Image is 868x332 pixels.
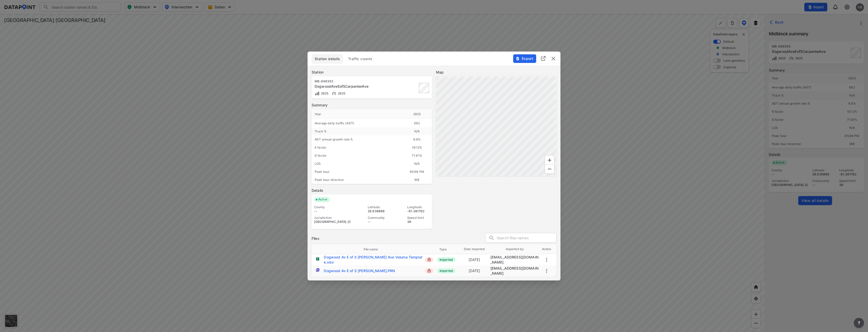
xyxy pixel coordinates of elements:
[854,318,864,328] button: more
[364,247,384,252] span: File name
[545,155,554,165] div: Zoom In
[324,268,395,273] div: Dogwood Av E of S Carpenter Av.PRN
[490,266,539,276] div: yrivera@volusia.org
[312,236,319,241] h3: Files
[312,109,402,119] div: Year
[332,91,337,96] img: Vehicle speed
[368,216,390,220] div: Community
[402,135,432,144] div: 0.0 %
[337,91,345,95] span: 2025
[516,56,533,61] span: Export
[547,166,553,172] svg: Zoom Out
[368,220,390,224] div: --
[545,164,554,174] div: Zoom Out
[497,234,556,242] input: Search files names
[539,244,554,254] th: Action
[427,269,431,272] img: lock_close.8fab59a9.svg
[314,220,351,224] div: [GEOGRAPHIC_DATA] [GEOGRAPHIC_DATA]
[544,268,550,274] button: more
[407,205,429,209] div: Longitude
[312,176,402,184] div: Peak hour direction
[407,209,429,213] div: -81.301762
[315,79,392,83] div: MB-000393
[516,57,520,61] img: File%20-%20Download.70cf71cd.svg
[402,144,432,152] div: 10.12%
[550,56,556,62] button: delete
[402,160,432,168] div: N/A
[427,258,431,261] img: lock_close.8fab59a9.svg
[490,244,539,254] th: Imported by
[550,56,556,62] img: close.efbf2170.svg
[314,205,351,209] div: County
[459,255,490,265] td: [DATE]
[513,54,536,63] button: Export
[324,255,424,265] div: Dogwood Av E of S Carpenter Ave Volume Template.xlsx
[348,56,373,61] span: Traffic counts
[312,168,402,176] div: Peak hour
[402,176,432,184] div: WB
[547,157,553,163] svg: Zoom In
[312,160,402,168] div: LOS
[315,56,340,61] span: Station details
[439,247,453,252] span: Type
[312,119,402,127] div: Average daily traffic (ADT)
[314,209,351,213] div: --
[402,168,432,176] div: 05:00 PM
[407,216,429,220] div: Speed limit
[316,197,330,202] span: Active
[312,188,432,193] label: Details
[402,109,432,119] div: 2025
[312,70,432,75] label: Station
[316,257,320,261] img: xlsx.b1bb01d6.svg
[315,84,392,89] div: DogwoodAveEofSCarpenterAve
[320,91,329,95] span: 2025
[368,209,390,213] div: 28.930888
[314,216,351,220] div: Jurisdiction
[402,152,432,160] div: 71.01%
[544,257,550,263] button: more
[490,255,539,265] div: yrivera@volusia.org
[312,54,556,64] div: basic tabs example
[437,257,455,262] span: Imported
[459,266,490,276] td: [DATE]
[312,144,402,152] div: K factor
[312,152,402,160] div: D factor
[857,320,861,326] span: ?
[315,91,320,96] img: Volume count
[312,135,402,144] div: ADT annual growth rate %
[312,103,432,108] label: Summary
[402,119,432,127] div: 682
[540,55,546,61] img: full_screen.b7bf9a36.svg
[316,268,319,272] img: _prn.4e55deb7.svg
[459,244,490,254] th: Date imported
[436,70,556,75] label: Map
[368,205,390,209] div: Latitude
[437,268,455,273] span: Imported
[402,127,432,135] div: N/A
[407,220,429,224] div: 30
[312,127,402,135] div: Truck %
